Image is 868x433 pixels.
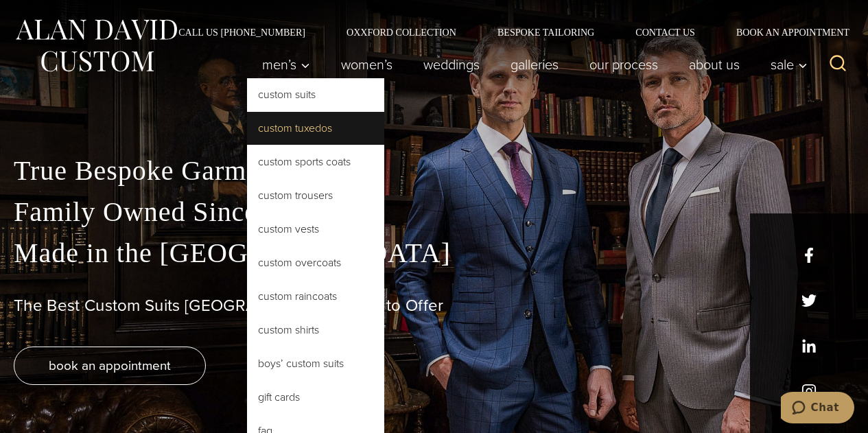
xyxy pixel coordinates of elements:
a: Contact Us [615,27,716,37]
img: Alan David Custom [14,15,178,76]
button: View Search Form [821,48,854,81]
a: Book an Appointment [716,27,854,37]
nav: Secondary Navigation [158,27,854,37]
a: Gift Cards [247,381,384,414]
a: About Us [674,51,755,78]
button: Sale sub menu toggle [755,51,815,78]
a: Our Process [574,51,674,78]
a: Boys’ Custom Suits [247,347,384,380]
a: Custom Shirts [247,314,384,347]
a: Custom Sports Coats [247,145,384,178]
a: book an appointment [14,347,206,385]
p: True Bespoke Garments Family Owned Since [DATE] Made in the [GEOGRAPHIC_DATA] [14,150,854,274]
a: Oxxford Collection [326,27,477,37]
a: Custom Overcoats [247,246,384,279]
a: Custom Suits [247,78,384,111]
a: Custom Trousers [247,179,384,212]
iframe: Opens a widget where you can chat to one of our agents [781,392,854,426]
button: Men’s sub menu toggle [247,51,326,78]
h1: The Best Custom Suits [GEOGRAPHIC_DATA] Has to Offer [14,296,854,316]
span: book an appointment [49,355,171,375]
a: Bespoke Tailoring [477,27,615,37]
a: weddings [408,51,495,78]
a: Custom Raincoats [247,280,384,313]
nav: Primary Navigation [247,51,815,78]
a: Galleries [495,51,574,78]
a: Custom Vests [247,213,384,246]
a: Call Us [PHONE_NUMBER] [158,27,326,37]
a: Custom Tuxedos [247,112,384,145]
a: Women’s [326,51,408,78]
